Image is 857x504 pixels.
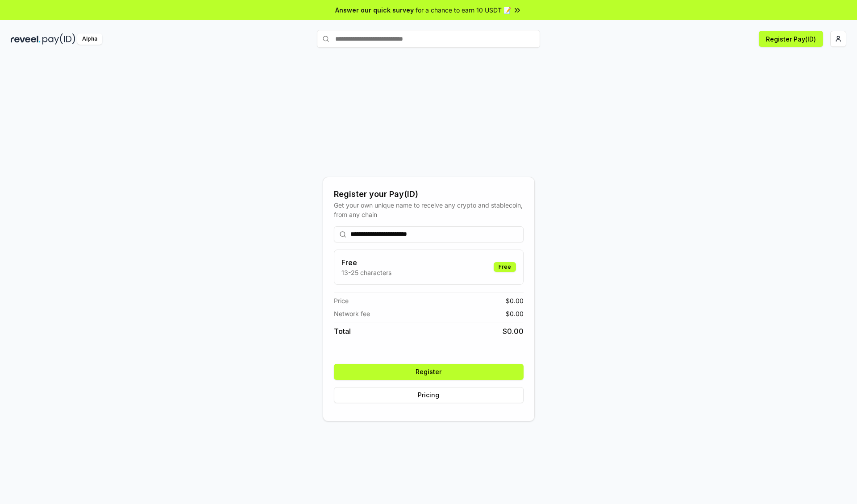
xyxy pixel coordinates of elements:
[503,326,524,337] span: $ 0.00
[11,33,41,45] img: reveel_dark
[416,5,511,15] span: for a chance to earn 10 USDT 📝
[334,200,524,219] div: Get your own unique name to receive any crypto and stablecoin, from any chain
[506,296,524,305] span: $ 0.00
[334,296,349,305] span: Price
[77,33,102,45] div: Alpha
[334,188,524,200] div: Register your Pay(ID)
[42,33,75,45] img: pay_id
[334,387,524,403] button: Pricing
[341,257,391,268] h3: Free
[494,262,516,272] div: Free
[506,309,524,318] span: $ 0.00
[334,326,351,337] span: Total
[334,364,524,380] button: Register
[341,268,391,277] p: 13-25 characters
[335,5,414,15] span: Answer our quick survey
[759,31,823,47] button: Register Pay(ID)
[334,309,370,318] span: Network fee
